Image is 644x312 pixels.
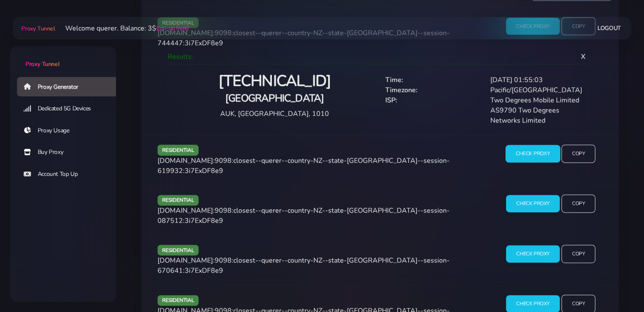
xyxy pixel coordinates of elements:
[506,195,560,212] input: Check Proxy
[17,99,123,118] a: Dedicated 5G Devices
[17,164,123,184] a: Account Top Up
[10,46,116,68] a: Proxy Tunnel
[506,245,560,263] input: Check Proxy
[506,145,560,163] input: Check Proxy
[25,60,59,68] span: Proxy Tunnel
[17,142,123,162] a: Buy Proxy
[158,256,450,275] span: [DOMAIN_NAME]:9098:closest--querer--country-NZ--state-[GEOGRAPHIC_DATA]--session-670641:3i7ExDF8e9
[174,91,375,105] h4: [GEOGRAPHIC_DATA]
[17,77,123,96] a: Proxy Generator
[168,52,193,61] span: Results:
[485,105,591,126] div: AS9790 Two Degrees Networks Limited
[21,25,55,33] span: Proxy Tunnel
[485,95,591,105] div: Two Degrees Mobile Limited
[17,121,123,140] a: Proxy Usage
[574,45,592,68] span: X
[380,85,486,95] div: Timezone:
[174,71,375,91] h2: [TECHNICAL_ID]
[485,85,591,95] div: Pacific/[GEOGRAPHIC_DATA]
[156,24,189,33] a: (top-up here)
[519,174,633,301] iframe: Webchat Widget
[380,95,486,105] div: ISP:
[158,145,199,155] span: residential
[158,195,199,205] span: residential
[158,206,450,225] span: [DOMAIN_NAME]:9098:closest--querer--country-NZ--state-[GEOGRAPHIC_DATA]--session-087512:3i7ExDF8e9
[485,75,591,85] div: [DATE] 01:55:03
[158,156,450,175] span: [DOMAIN_NAME]:9098:closest--querer--country-NZ--state-[GEOGRAPHIC_DATA]--session-619932:3i7ExDF8e9
[597,20,621,36] a: Logout
[19,22,55,35] a: Proxy Tunnel
[55,23,189,33] li: Welcome querer. Balance: 3$
[158,295,199,306] span: residential
[158,245,199,255] span: residential
[380,75,486,85] div: Time:
[220,109,329,118] span: AUK, [GEOGRAPHIC_DATA], 1010
[561,145,595,163] input: Copy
